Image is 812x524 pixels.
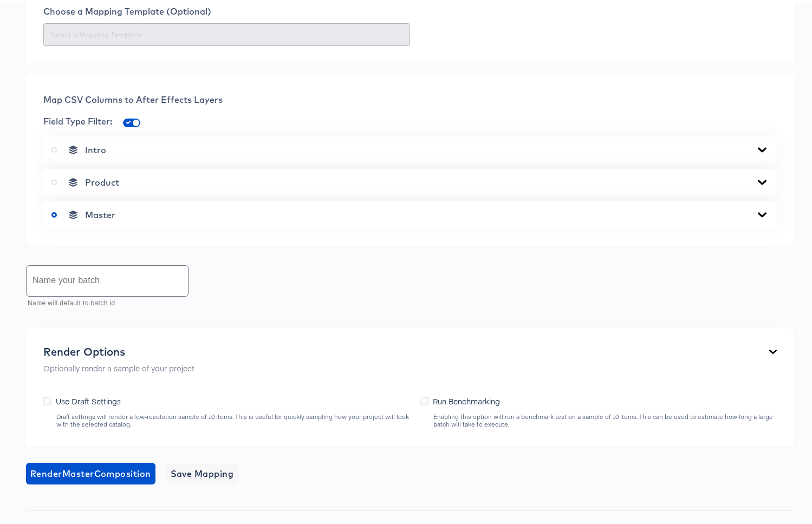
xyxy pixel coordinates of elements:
span: Master [85,207,115,218]
div: Render Options [43,343,194,356]
div: Enabling this option will run a benchmark test on a sample of 10 items. This can be used to estim... [433,410,777,425]
p: Name will default to batch id [28,296,181,306]
span: Intro [85,142,106,153]
span: Map CSV Columns to After Effects Layers [43,91,223,102]
div: Choose a Mapping Template (Optional) [43,3,777,14]
p: Optionally render a sample of your project [43,360,194,371]
button: Save Mapping [166,460,238,482]
input: Select a Mapping Template [48,26,405,38]
span: Field Type Filter: [43,113,112,124]
span: Use Draft Settings [56,393,121,404]
span: Save Mapping [171,463,234,479]
span: Product [85,174,119,185]
span: Render Master Composition [30,463,151,479]
div: Draft settings will render a low-resolution sample of 10 items. This is useful for quickly sampli... [56,410,410,425]
span: Run Benchmarking [433,393,500,404]
button: RenderMasterComposition [26,460,155,482]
